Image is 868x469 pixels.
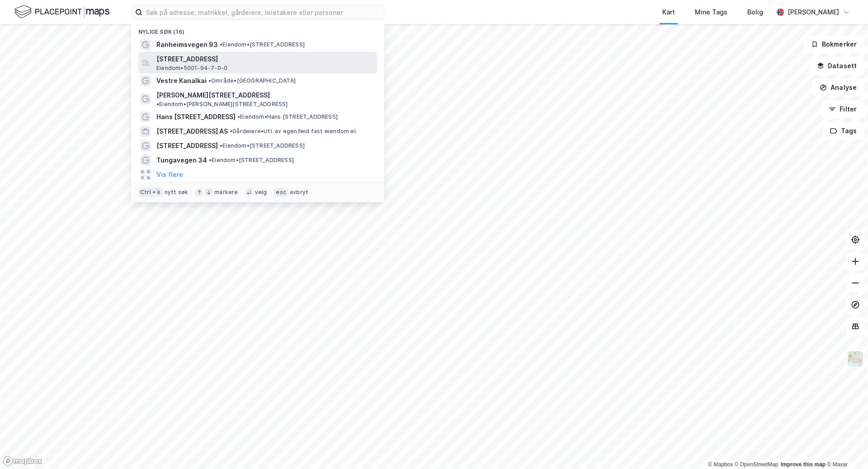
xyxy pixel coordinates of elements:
span: [PERSON_NAME][STREET_ADDRESS] [156,90,270,101]
button: Analyse [812,79,864,97]
div: Kontrollprogram for chat [823,426,868,469]
span: Hans [STREET_ADDRESS] [156,111,236,122]
div: nytt søk [165,189,189,196]
div: velg [255,189,267,196]
span: Vestre Kanalkai [156,75,207,86]
span: Tungavegen 34 [156,155,207,166]
span: [STREET_ADDRESS] [156,140,218,151]
div: avbryt [290,189,308,196]
button: Tags [822,122,864,140]
span: Eiendom • [STREET_ADDRESS] [209,157,294,164]
button: Datasett [809,57,864,75]
input: Søk på adresse, matrikkel, gårdeiere, leietakere eller personer [142,5,384,19]
div: Mine Tags [695,7,727,18]
span: Eiendom • [STREET_ADDRESS] [220,142,305,149]
div: esc [274,188,288,197]
div: [PERSON_NAME] [788,7,839,18]
div: markere [214,189,238,196]
span: Eiendom • [PERSON_NAME][STREET_ADDRESS] [156,101,288,108]
div: Kart [662,7,675,18]
span: • [220,142,222,149]
span: Eiendom • [STREET_ADDRESS] [220,41,305,48]
button: Bokmerker [803,35,864,53]
iframe: Chat Widget [823,426,868,469]
span: Gårdeiere • Utl. av egen/leid fast eiendom el. [230,128,357,135]
a: OpenStreetMap [735,461,778,468]
div: Nylige søk (16) [131,21,384,37]
span: Eiendom • 5001-94-7-0-0 [156,65,227,72]
span: • [208,77,211,84]
a: Mapbox homepage [3,456,42,466]
span: Eiendom • Hans [STREET_ADDRESS] [237,113,338,121]
span: Område • [GEOGRAPHIC_DATA] [208,77,296,84]
div: Bolig [747,7,763,18]
div: Ctrl + k [138,188,163,197]
img: Z [847,350,864,367]
a: Mapbox [708,461,733,468]
span: • [209,157,212,163]
span: • [156,101,159,107]
span: • [230,128,232,135]
button: Vis flere [156,169,183,180]
span: Ranheimsvegen 93 [156,39,218,50]
span: • [237,113,240,120]
button: Filter [821,100,864,118]
span: [STREET_ADDRESS] AS [156,126,228,137]
img: logo.f888ab2527a4732fd821a326f86c7f29.svg [14,4,109,20]
span: [STREET_ADDRESS] [156,54,373,65]
span: • [220,41,222,48]
a: Improve this map [781,461,826,468]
